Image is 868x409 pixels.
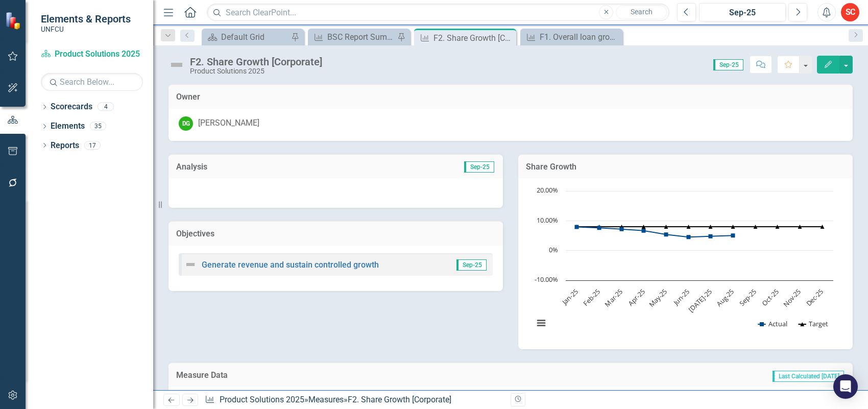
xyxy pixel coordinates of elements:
[664,225,668,229] path: May-25, 8. Target.
[84,141,101,150] div: 17
[176,162,336,172] h3: Analysis
[51,140,79,152] a: Reports
[821,225,825,229] path: Dec-25, 8. Target.
[737,287,758,308] text: Sep-25
[804,287,825,308] text: Dec-25
[310,31,395,43] a: BSC Report Summary
[841,3,859,21] button: SC
[664,233,668,237] path: May-25, 5.37. Actual.
[703,7,782,19] div: Sep-25
[433,32,514,44] div: F2. Share Growth [Corporate]
[687,235,691,239] path: Jun-25, 4.51. Actual.
[626,287,646,307] text: Apr-25
[731,233,735,237] path: Aug-25, 5.06. Actual.
[51,101,92,113] a: Scorecards
[308,395,344,404] a: Measures
[671,287,691,307] text: Jun-25
[549,245,558,254] text: 0%
[41,73,143,91] input: Search Below...
[534,316,548,330] button: View chart menu, Chart
[537,185,558,195] text: 20.00%
[528,186,842,339] div: Chart. Highcharts interactive chart.
[535,275,558,284] text: -10.00%
[5,12,23,30] img: ClearPoint Strategy
[773,371,844,382] span: Last Calculated [DATE]
[714,287,736,308] text: Aug-25
[98,103,114,111] div: 4
[207,4,669,21] input: Search ClearPoint...
[647,287,669,309] text: May-25
[781,287,803,308] text: Nov-25
[575,225,825,229] g: Target, line 2 of 2 with 12 data points.
[699,3,786,21] button: Sep-25
[709,234,713,238] path: Jul-25, 4.79. Actual.
[537,215,558,225] text: 10.00%
[597,226,601,230] path: Feb-25, 7.6. Actual.
[184,258,197,271] img: Not Defined
[620,227,624,231] path: Mar-25, 7.2. Actual.
[202,260,379,270] a: Generate revenue and sustain controlled growth
[348,395,451,404] div: F2. Share Growth [Corporate]
[731,225,735,229] path: Aug-25, 8. Target.
[221,31,288,43] div: Default Grid
[713,59,743,70] span: Sep-25
[41,25,131,33] small: UNFCU
[176,371,454,380] h3: Measure Data
[198,117,259,129] div: [PERSON_NAME]
[798,225,802,229] path: Nov-25, 8. Target.
[526,162,845,172] h3: Share Growth
[575,225,735,239] g: Actual, line 1 of 2 with 12 data points.
[205,394,503,406] div: » »
[41,13,131,25] span: Elements & Reports
[464,161,494,173] span: Sep-25
[776,225,780,229] path: Oct-25, 8. Target.
[327,31,395,43] div: BSC Report Summary
[709,225,713,229] path: Jul-25, 8. Target.
[687,225,691,229] path: Jun-25, 8. Target.
[616,5,667,19] button: Search
[41,49,143,60] a: Product Solutions 2025
[686,287,713,314] text: [DATE]-25
[754,225,758,229] path: Sep-25, 8. Target.
[799,319,828,328] button: Show Target
[523,31,620,43] a: F1. Overall loan growth, including sold loans [Corporate]
[631,8,653,16] span: Search
[456,259,487,271] span: Sep-25
[602,287,624,308] text: Mar-25
[575,225,579,229] path: Jan-25, 7.9. Actual.
[190,56,322,67] div: F2. Share Growth [Corporate]
[581,287,602,308] text: Feb-25
[642,229,646,233] path: Apr-25, 6.67. Actual.
[528,186,838,339] svg: Interactive chart
[179,116,193,131] div: DG
[176,92,845,102] h3: Owner
[220,395,304,404] a: Product Solutions 2025
[560,287,580,307] text: Jan-25
[760,287,780,307] text: Oct-25
[642,225,646,229] path: Apr-25, 8. Target.
[190,67,322,75] div: Product Solutions 2025
[90,122,106,131] div: 35
[176,229,495,238] h3: Objectives
[540,31,620,43] div: F1. Overall loan growth, including sold loans [Corporate]
[51,121,85,132] a: Elements
[204,31,288,43] a: Default Grid
[758,319,787,328] button: Show Actual
[168,57,185,73] img: Not Defined
[833,374,858,399] div: Open Intercom Messenger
